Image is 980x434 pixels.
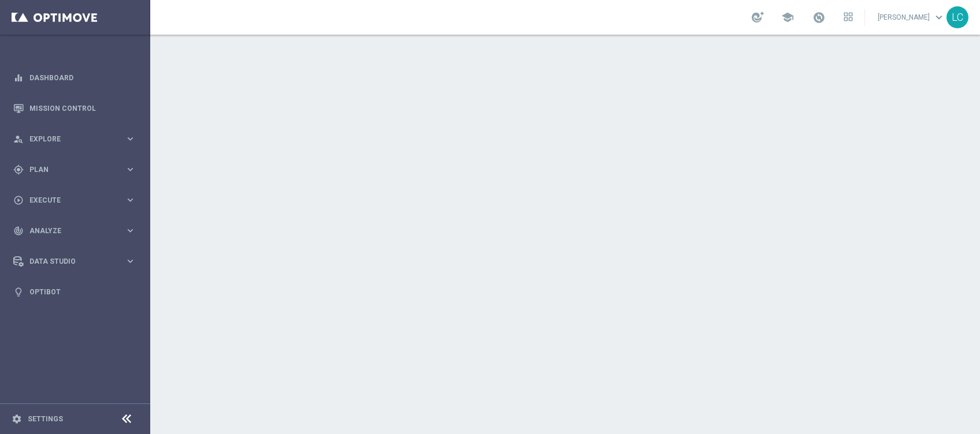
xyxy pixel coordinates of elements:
button: Mission Control [13,104,136,113]
span: Plan [29,166,125,173]
span: Execute [29,197,125,204]
div: Dashboard [13,62,136,93]
div: Explore [13,134,125,144]
i: lightbulb [13,287,24,297]
i: gps_fixed [13,164,24,175]
span: keyboard_arrow_down [933,11,945,24]
i: track_changes [13,226,24,236]
button: lightbulb Optibot [13,287,136,297]
a: Dashboard [29,62,136,93]
button: gps_fixed Plan keyboard_arrow_right [13,165,136,174]
span: school [781,11,794,24]
div: Analyze [13,226,125,236]
a: Optibot [29,276,136,307]
span: Data Studio [29,258,125,265]
div: Data Studio [13,256,125,267]
i: person_search [13,134,24,144]
button: track_changes Analyze keyboard_arrow_right [13,226,136,235]
i: settings [12,414,22,424]
i: equalizer [13,73,24,83]
i: play_circle_outline [13,195,24,205]
div: Optibot [13,276,136,307]
div: LC [946,6,968,28]
div: Execute [13,195,125,205]
i: keyboard_arrow_right [125,133,136,144]
i: keyboard_arrow_right [125,194,136,205]
a: Mission Control [29,93,136,124]
i: keyboard_arrow_right [125,225,136,236]
button: person_search Explore keyboard_arrow_right [13,134,136,144]
a: Settings [28,416,63,422]
a: [PERSON_NAME]keyboard_arrow_down [877,9,946,26]
button: play_circle_outline Execute keyboard_arrow_right [13,196,136,205]
div: Mission Control [13,93,136,124]
button: Data Studio keyboard_arrow_right [13,257,136,266]
i: keyboard_arrow_right [125,256,136,267]
span: Analyze [29,227,125,234]
button: equalizer Dashboard [13,73,136,83]
span: Explore [29,136,125,143]
i: keyboard_arrow_right [125,164,136,175]
div: Plan [13,164,125,175]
